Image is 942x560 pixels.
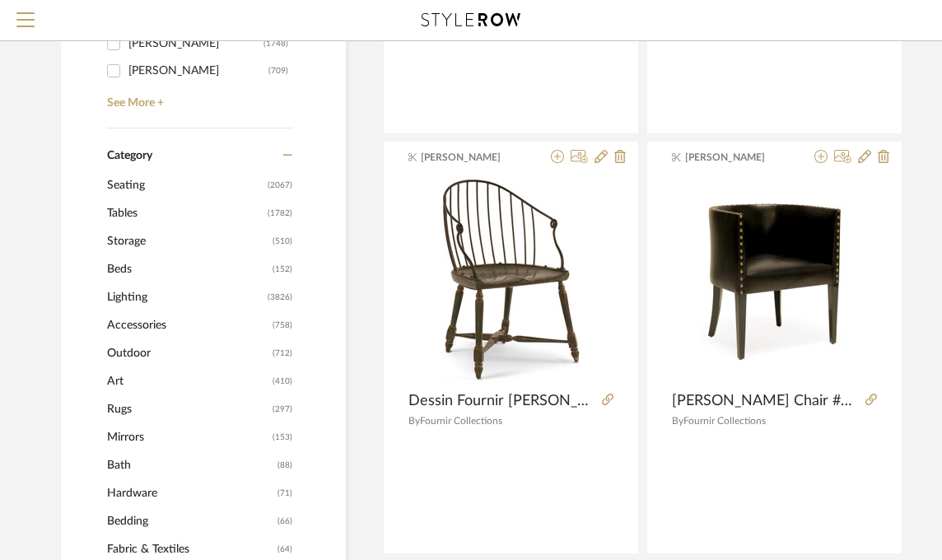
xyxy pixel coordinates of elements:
span: (153) [273,424,292,450]
span: (2067) [268,172,292,198]
span: Beds [107,255,268,283]
span: (712) [273,340,292,366]
span: Seating [107,171,263,199]
span: (88) [277,452,292,478]
span: By [672,416,683,426]
span: (152) [273,256,292,282]
span: [PERSON_NAME] [685,150,789,165]
span: [PERSON_NAME] Chair #G2033 24Wx22Dx29H [672,392,859,410]
span: Accessories [107,311,268,339]
div: [PERSON_NAME] [128,30,263,57]
span: Hardware [107,479,273,507]
div: [PERSON_NAME] [128,58,268,84]
img: Gerard Cascade Chair #G2033 24Wx22Dx29H [701,177,848,383]
span: Outdoor [107,339,268,367]
span: (510) [273,228,292,254]
span: [PERSON_NAME] [421,150,525,165]
img: Dessin Fournir McClellan Armchair 24.5Wx23.5Dx37H #1036-A [437,177,585,383]
span: Rugs [107,395,268,423]
span: (297) [273,396,292,422]
span: Fournir Collections [683,416,766,426]
span: (66) [277,508,292,534]
span: (1782) [268,200,292,226]
span: (3826) [268,284,292,310]
span: Storage [107,227,268,255]
span: Mirrors [107,423,268,451]
a: See More + [103,84,292,110]
span: (758) [273,312,292,338]
span: Tables [107,199,263,227]
span: (71) [277,480,292,506]
span: Fournir Collections [420,416,502,426]
div: (709) [268,58,288,84]
span: Bath [107,451,273,479]
span: Category [107,149,152,163]
span: Bedding [107,507,273,535]
span: Art [107,367,268,395]
span: Lighting [107,283,263,311]
div: (1748) [263,30,288,57]
span: (410) [273,368,292,394]
span: Dessin Fournir [PERSON_NAME] Armchair 24.5Wx23.5Dx37H #1036-A [408,392,595,410]
span: By [408,416,420,426]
